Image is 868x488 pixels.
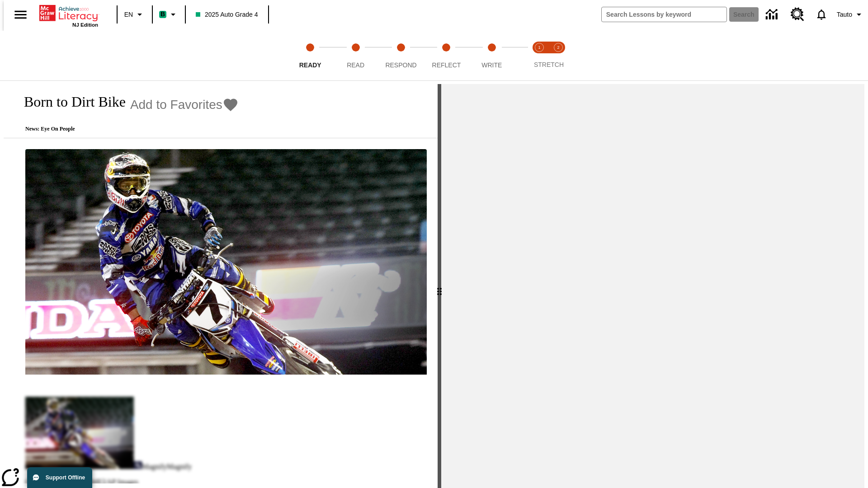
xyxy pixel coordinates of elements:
[4,84,438,483] div: reading
[420,31,472,80] button: Reflect step 4 of 5
[27,467,92,488] button: Support Offline
[39,3,98,28] div: Home
[160,9,165,20] span: B
[284,31,336,80] button: Ready step 1 of 5
[466,31,518,80] button: Write step 5 of 5
[534,61,564,68] span: STRETCH
[7,1,34,28] button: Open side menu
[14,94,126,110] h1: Born to Dirt Bike
[72,22,98,28] span: NJ Edition
[130,97,239,113] button: Add to Favorites - Born to Dirt Bike
[557,45,559,50] text: 2
[329,31,382,80] button: Read step 2 of 5
[25,149,427,375] img: Motocross racer James Stewart flies through the air on his dirt bike.
[837,10,852,19] span: Tauto
[785,2,810,27] a: Resource Center, Will open in new tab
[760,2,785,27] a: Data Center
[545,31,571,80] button: Stretch Respond step 2 of 2
[441,84,864,488] div: activity
[375,31,427,80] button: Respond step 3 of 5
[46,474,85,481] span: Support Offline
[124,10,133,19] span: EN
[438,84,441,488] div: Press Enter or Spacebar and then press right and left arrow keys to move the slider
[196,10,258,19] span: 2025 Auto Grade 4
[347,61,364,69] span: Read
[120,6,149,23] button: Language: EN, Select a language
[602,7,726,22] input: search field
[810,3,833,26] a: Notifications
[130,98,222,112] span: Add to Favorites
[526,31,552,80] button: Stretch Read step 1 of 2
[481,61,502,69] span: Write
[14,126,239,132] p: News: Eye On People
[432,61,461,69] span: Reflect
[299,61,321,69] span: Ready
[833,6,868,23] button: Profile/Settings
[156,6,182,23] button: Boost Class color is mint green. Change class color
[385,61,416,69] span: Respond
[538,45,540,50] text: 1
